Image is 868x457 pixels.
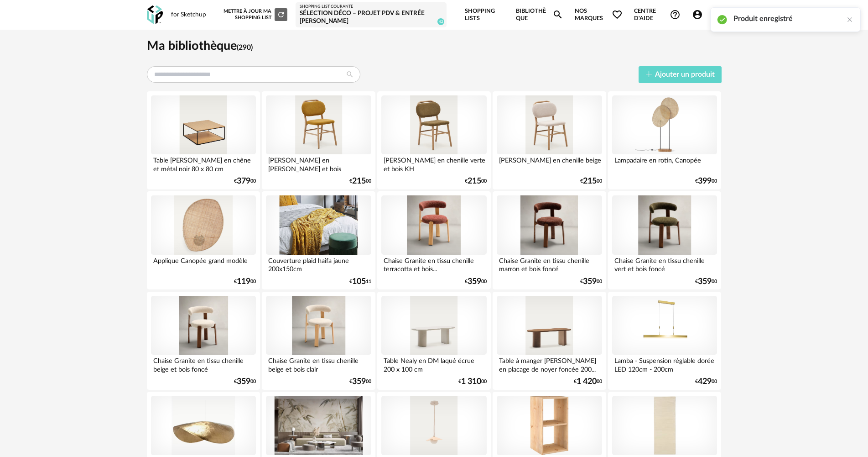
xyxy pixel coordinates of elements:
[608,191,721,289] a: Chaise Granite en tissu chenille vert et bois foncé Chaise Granite en tissu chenille vert et bois...
[151,255,256,273] div: Applique Canopée grand modèle
[608,292,721,390] a: Lamba - Suspension réglable dorée LED 120cm - 200cm Lamba - Suspension réglable dorée LED 120cm -...
[458,378,487,385] div: € 00
[234,278,256,285] div: € 00
[670,9,681,20] span: Help Circle Outline icon
[468,178,481,184] span: 215
[377,91,490,189] a: Chaise Helda en chenille verte et bois KH [PERSON_NAME] en chenille verte et bois KH €21500
[381,154,486,173] div: [PERSON_NAME] en chenille verte et bois KH
[300,10,442,26] div: Sélection Déco – Projet PDV & entrée [PERSON_NAME]
[237,178,250,184] span: 379
[733,14,793,24] h2: Produit enregistré
[655,71,715,78] span: Ajouter un produit
[234,378,256,385] div: € 00
[698,178,712,184] span: 399
[381,255,486,273] div: Chaise Granite en tissu chenille terracotta et bois...
[352,378,366,385] span: 359
[574,378,602,385] div: € 00
[352,178,366,184] span: 215
[237,378,250,385] span: 359
[237,278,250,285] span: 119
[612,154,717,173] div: Lampadaire en rotin, Canopée
[465,278,487,285] div: € 00
[497,154,602,173] div: [PERSON_NAME] en chenille beige
[352,278,366,285] span: 105
[437,18,444,25] span: 42
[692,9,707,20] span: Account Circle icon
[612,355,717,373] div: Lamba - Suspension réglable dorée LED 120cm - 200cm
[147,91,260,189] a: Table basse Yoana en chêne et métal noir 80 x 80 cm Table [PERSON_NAME] en chêne et métal noir 80...
[552,9,563,20] span: Magnify icon
[608,91,721,189] a: Lampadaire en rotin, Canopée Lampadaire en rotin, Canopée €39900
[381,355,486,373] div: Table Nealy en DM laqué écrue 200 x 100 cm
[639,66,722,83] button: Ajouter un produit
[222,8,287,21] div: Mettre à jour ma Shopping List
[634,7,681,22] span: Centre d'aideHelp Circle Outline icon
[468,278,481,285] span: 359
[461,378,481,385] span: 1 310
[612,255,717,273] div: Chaise Granite en tissu chenille vert et bois foncé
[151,154,256,173] div: Table [PERSON_NAME] en chêne et métal noir 80 x 80 cm
[262,292,375,390] a: Chaise Granite en tissu chenille beige et bois clair Chaise Granite en tissu chenille beige et bo...
[577,378,597,385] span: 1 420
[497,355,602,373] div: Table à manger [PERSON_NAME] en placage de noyer foncée 200...
[237,44,253,51] span: (290)
[583,278,597,285] span: 359
[465,178,487,184] div: € 00
[695,278,717,285] div: € 00
[262,191,375,289] a: Couverture plaid haifa jaune 200x150cm Couverture plaid haifa jaune 200x150cm €10511
[147,191,260,289] a: Applique Canopée grand modèle Applique Canopée grand modèle €11900
[266,255,371,273] div: Couverture plaid haifa jaune 200x150cm
[493,91,606,189] a: Chaise Helda en chenille beige [PERSON_NAME] en chenille beige €21500
[377,292,490,390] a: Table Nealy en DM laqué écrue 200 x 100 cm Table Nealy en DM laqué écrue 200 x 100 cm €1 31000
[300,4,442,10] div: Shopping List courante
[580,178,602,184] div: € 00
[147,38,722,54] h1: Ma bibliothèque
[147,292,260,390] a: Chaise Granite en tissu chenille beige et bois foncé Chaise Granite en tissu chenille beige et bo...
[147,5,163,24] img: OXP
[171,11,206,19] div: for Sketchup
[493,292,606,390] a: Table à manger Nealy en placage de noyer foncée 200 x 100 cm Table à manger [PERSON_NAME] en plac...
[612,9,623,20] span: Heart Outline icon
[262,91,375,189] a: Chaise Helda en chenille moutarde et bois [PERSON_NAME] en [PERSON_NAME] et bois €21500
[692,9,703,20] span: Account Circle icon
[277,12,285,17] span: Refresh icon
[300,4,442,26] a: Shopping List courante Sélection Déco – Projet PDV & entrée [PERSON_NAME] 42
[266,154,371,173] div: [PERSON_NAME] en [PERSON_NAME] et bois
[234,178,256,184] div: € 00
[377,191,490,289] a: Chaise Granite en tissu chenille terracotta et bois clair Chaise Granite en tissu chenille terrac...
[349,378,371,385] div: € 00
[698,278,712,285] span: 359
[698,378,712,385] span: 429
[580,278,602,285] div: € 00
[349,178,371,184] div: € 00
[583,178,597,184] span: 215
[266,355,371,373] div: Chaise Granite en tissu chenille beige et bois clair
[349,278,371,285] div: € 11
[493,191,606,289] a: Chaise Granite en tissu chenille marron et bois foncé Chaise Granite en tissu chenille marron et ...
[151,355,256,373] div: Chaise Granite en tissu chenille beige et bois foncé
[695,178,717,184] div: € 00
[695,378,717,385] div: € 00
[497,255,602,273] div: Chaise Granite en tissu chenille marron et bois foncé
